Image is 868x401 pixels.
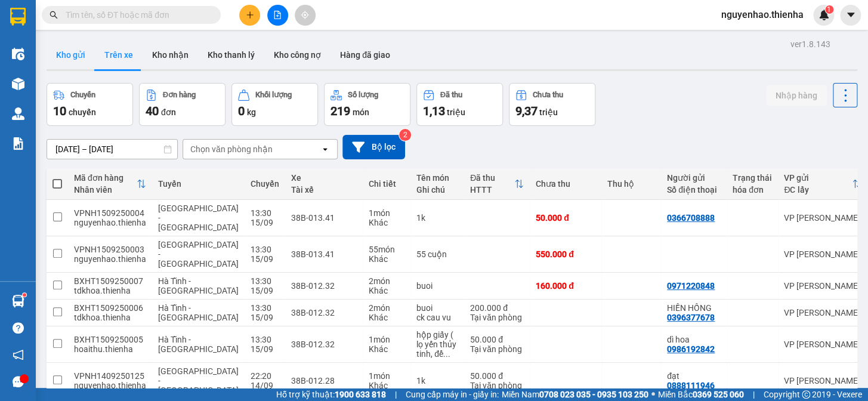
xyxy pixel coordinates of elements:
[416,249,458,259] div: 55 cuộn
[784,185,852,195] div: ĐC lấy
[818,10,829,20] img: icon-new-feature
[13,322,24,334] span: question-circle
[335,390,386,399] strong: 1900 633 818
[69,107,96,117] span: chuyến
[251,286,279,295] div: 15/09
[330,104,350,118] span: 219
[369,313,404,322] div: Khác
[733,185,772,195] div: hóa đơn
[12,137,24,150] img: solution-icon
[158,179,239,189] div: Tuyến
[464,168,530,200] th: Toggle SortBy
[158,366,239,395] span: [GEOGRAPHIC_DATA] - [GEOGRAPHIC_DATA]
[533,91,563,99] div: Chưa thu
[470,313,524,322] div: Tại văn phòng
[607,179,655,189] div: Thu hộ
[369,381,404,390] div: Khác
[369,303,404,313] div: 2 món
[161,107,176,117] span: đơn
[74,218,146,227] div: nguyenhao.thienha
[251,335,279,344] div: 13:30
[74,303,146,313] div: BXHT1509250006
[667,173,721,183] div: Người gửi
[416,281,458,291] div: buoi
[10,8,26,26] img: logo-vxr
[733,173,772,183] div: Trạng thái
[158,276,239,295] span: Hà Tĩnh - [GEOGRAPHIC_DATA]
[766,85,827,106] button: Nhập hàng
[13,349,24,360] span: notification
[784,249,861,259] div: VP [PERSON_NAME]
[70,91,95,99] div: Chuyến
[47,140,177,159] input: Select a date range.
[667,213,715,223] div: 0366708888
[158,335,239,354] span: Hà Tĩnh - [GEOGRAPHIC_DATA]
[784,173,852,183] div: VP gửi
[74,335,146,344] div: BXHT1509250005
[251,245,279,254] div: 13:30
[502,388,648,401] span: Miền Nam
[301,11,309,19] span: aim
[369,335,404,344] div: 1 món
[778,168,867,200] th: Toggle SortBy
[369,344,404,354] div: Khác
[784,308,861,317] div: VP [PERSON_NAME]
[12,78,24,90] img: warehouse-icon
[470,381,524,390] div: Tại văn phòng
[112,29,499,44] li: Số [GEOGRAPHIC_DATA][PERSON_NAME], P. [GEOGRAPHIC_DATA]
[840,5,861,26] button: caret-down
[251,276,279,286] div: 13:30
[13,376,24,387] span: message
[47,41,95,69] button: Kho gửi
[651,392,655,397] span: ⚪️
[264,41,330,69] button: Kho công nợ
[416,173,458,183] div: Tên món
[291,213,357,223] div: 38B-013.41
[470,335,524,344] div: 50.000 đ
[536,281,595,291] div: 160.000 đ
[291,308,357,317] div: 38B-012.32
[342,135,405,159] button: Bộ lọc
[320,144,330,154] svg: open
[658,388,744,401] span: Miền Bắc
[163,91,196,99] div: Đơn hàng
[470,173,514,183] div: Đã thu
[74,245,146,254] div: VPNH1509250003
[267,5,288,26] button: file-add
[239,5,260,26] button: plus
[247,107,256,117] span: kg
[416,313,458,322] div: ck cau vu
[667,344,715,354] div: 0986192842
[330,41,400,69] button: Hàng đã giao
[509,83,595,126] button: Chưa thu9,37 triệu
[50,11,58,19] span: search
[416,376,458,385] div: 1k
[712,7,813,22] span: nguyenhao.thienha
[246,11,254,19] span: plus
[536,179,595,189] div: Chưa thu
[74,344,146,354] div: hoaithu.thienha
[667,185,721,195] div: Số điện thoại
[291,376,357,385] div: 38B-012.28
[139,83,226,126] button: Đơn hàng40đơn
[416,303,458,313] div: buoi
[143,41,198,69] button: Kho nhận
[74,276,146,286] div: BXHT1509250007
[784,340,861,349] div: VP [PERSON_NAME]
[74,286,146,295] div: tdkhoa.thienha
[291,281,357,291] div: 38B-012.32
[470,344,524,354] div: Tại văn phòng
[158,303,239,322] span: Hà Tĩnh - [GEOGRAPHIC_DATA]
[324,83,410,126] button: Số lượng219món
[68,168,152,200] th: Toggle SortBy
[231,83,318,126] button: Khối lượng0kg
[416,213,458,223] div: 1k
[66,8,206,21] input: Tìm tên, số ĐT hoặc mã đơn
[667,281,715,291] div: 0971220848
[291,340,357,349] div: 38B-012.32
[784,213,861,223] div: VP [PERSON_NAME]
[369,179,404,189] div: Chi tiết
[251,218,279,227] div: 15/09
[369,286,404,295] div: Khác
[423,104,445,118] span: 1,13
